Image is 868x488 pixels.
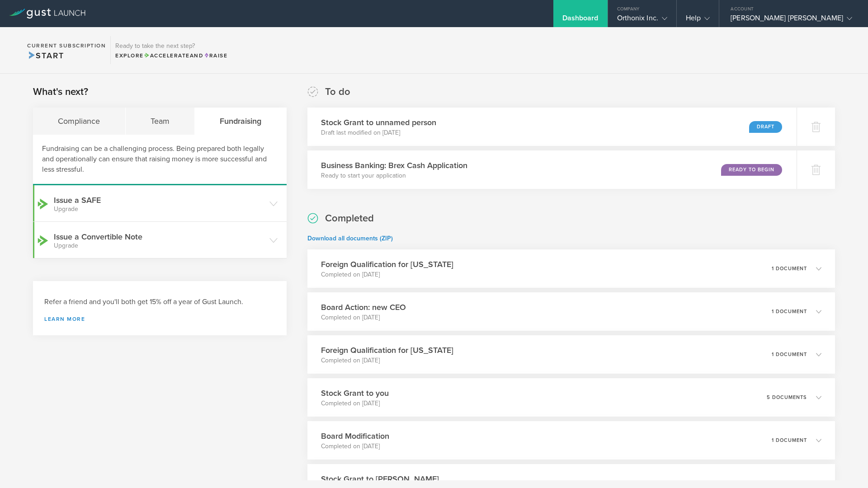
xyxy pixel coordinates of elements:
[321,258,453,270] h3: Foreign Qualification for [US_STATE]
[321,270,453,279] p: Completed on [DATE]
[562,14,599,27] div: Dashboard
[772,266,807,271] p: 1 document
[321,160,467,171] h3: Business Banking: Brex Cash Application
[144,52,190,59] span: Accelerate
[772,438,807,443] p: 1 document
[321,399,389,408] p: Completed on [DATE]
[321,473,439,485] h3: Stock Grant to [PERSON_NAME]
[321,387,389,399] h3: Stock Grant to you
[33,85,88,99] h2: What's next?
[321,301,406,313] h3: Board Action: new CEO
[307,235,393,242] a: Download all documents (ZIP)
[33,108,126,135] div: Compliance
[321,117,436,128] h3: Stock Grant to unnamed person
[54,194,265,212] h3: Issue a SAFE
[321,128,436,137] p: Draft last modified on [DATE]
[307,150,797,189] div: Business Banking: Brex Cash ApplicationReady to start your applicationReady to Begin
[772,352,807,357] p: 1 document
[325,85,350,99] h2: To do
[33,135,287,185] div: Fundraising can be a challenging process. Being prepared both legally and operationally can ensur...
[115,52,227,60] div: Explore
[144,52,204,59] span: and
[27,51,64,61] span: Start
[325,212,374,225] h2: Completed
[110,36,232,64] div: Ready to take the next step?ExploreAccelerateandRaise
[321,171,467,180] p: Ready to start your application
[767,395,807,400] p: 5 documents
[686,14,710,27] div: Help
[321,430,389,442] h3: Board Modification
[307,108,797,146] div: Stock Grant to unnamed personDraft last modified on [DATE]Draft
[749,121,782,133] div: Draft
[54,231,265,249] h3: Issue a Convertible Note
[321,442,389,451] p: Completed on [DATE]
[203,52,227,59] span: Raise
[195,108,287,135] div: Fundraising
[54,206,265,212] small: Upgrade
[321,313,406,322] p: Completed on [DATE]
[27,43,106,48] h2: Current Subscription
[321,344,453,356] h3: Foreign Qualification for [US_STATE]
[823,445,868,488] iframe: Chat Widget
[772,309,807,314] p: 1 document
[617,14,667,27] div: Orthonix Inc.
[126,108,195,135] div: Team
[54,243,265,249] small: Upgrade
[44,297,275,307] h3: Refer a friend and you'll both get 15% off a year of Gust Launch.
[731,14,852,27] div: [PERSON_NAME] [PERSON_NAME]
[115,43,227,49] h3: Ready to take the next step?
[721,164,782,176] div: Ready to Begin
[44,316,275,322] a: Learn more
[321,356,453,365] p: Completed on [DATE]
